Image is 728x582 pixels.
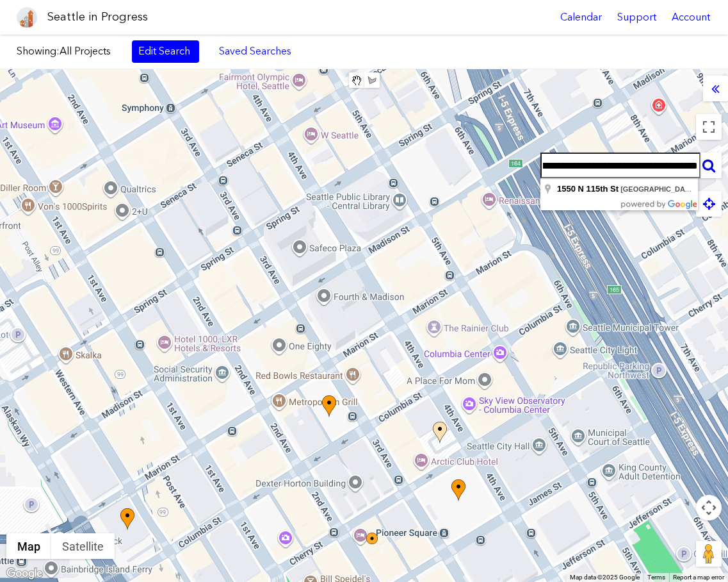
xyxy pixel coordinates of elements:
[647,574,665,581] a: Terms
[212,40,298,62] a: Saved Searches
[696,541,722,567] button: Drag Pegman onto the map to open Street View
[132,40,199,62] a: Edit Search
[570,574,640,581] span: Map data ©2025 Google
[696,114,722,140] button: Toggle fullscreen view
[17,7,37,28] img: favicon-96x96.png
[17,44,119,58] label: Showing:
[349,72,364,88] button: Stop drawing
[6,533,51,559] button: Show street map
[557,184,576,194] span: 1550
[620,185,696,193] span: [GEOGRAPHIC_DATA]
[47,9,148,25] h1: Seattle in Progress
[578,184,619,194] span: N 115th St
[673,574,724,581] a: Report a map error
[3,565,45,582] img: Google
[51,533,115,559] button: Show satellite imagery
[364,72,380,88] button: Draw a shape
[696,495,722,520] button: Map camera controls
[3,565,45,582] a: Open this area in Google Maps (opens a new window)
[698,185,709,193] span: WA
[60,45,111,57] span: All Projects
